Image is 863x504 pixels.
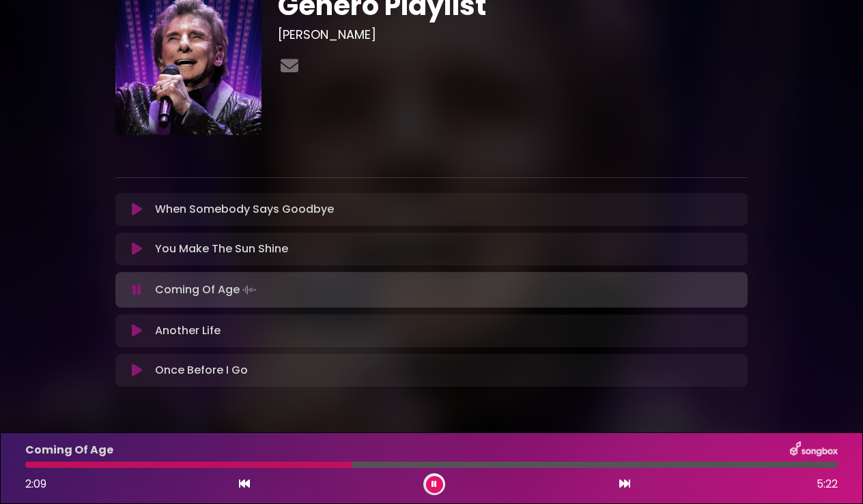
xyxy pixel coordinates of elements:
img: songbox-logo-white.png [790,441,838,459]
p: When Somebody Says Goodbye [155,201,334,218]
p: You Make The Sun Shine [155,241,288,257]
p: Once Before I Go [155,362,248,379]
h3: [PERSON_NAME] [278,27,748,42]
p: Another Life [155,323,221,339]
img: waveform4.gif [240,280,259,299]
p: Coming Of Age [25,442,113,458]
p: Coming Of Age [155,280,259,299]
